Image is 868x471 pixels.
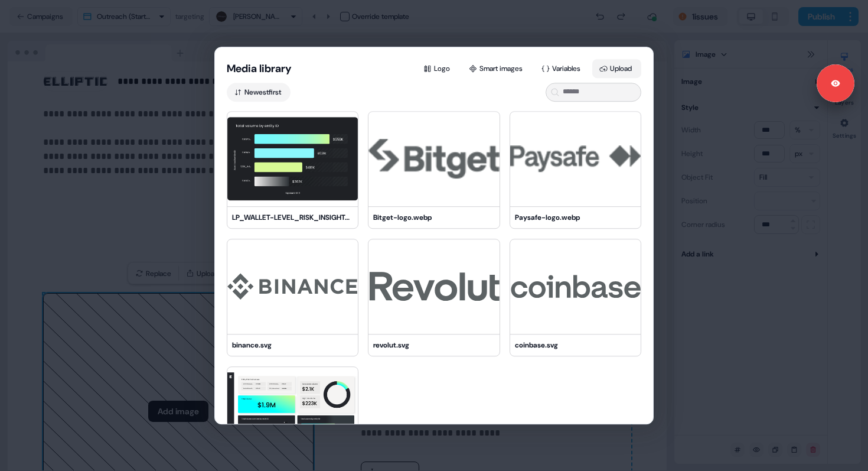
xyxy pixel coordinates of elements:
div: Paysafe-logo.webp [515,212,636,223]
img: LP_WALLET-LEVEL_RISK_INSIGHT_issuer_due_dilligence.webp [227,112,358,206]
div: LP_WALLET-LEVEL_RISK_INSIGHT_issuer_due_dilligence.webp [232,212,353,223]
button: Newestfirst [227,83,291,102]
button: Media library [227,61,292,76]
button: Variables [534,59,590,78]
img: coinbase.svg [510,239,641,334]
button: Logo [416,59,459,78]
button: Upload [592,59,641,78]
div: coinbase.svg [515,339,636,351]
img: revolut.svg [368,239,499,334]
img: Bitget-logo.webp [368,112,499,206]
div: binance.svg [232,339,353,351]
div: revolut.svg [373,339,494,351]
img: Stablecoin_Chart_Only.gif [227,367,358,462]
button: Smart images [462,59,532,78]
div: Bitget-logo.webp [373,212,494,223]
img: Paysafe-logo.webp [510,112,641,206]
img: binance.svg [227,239,358,334]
